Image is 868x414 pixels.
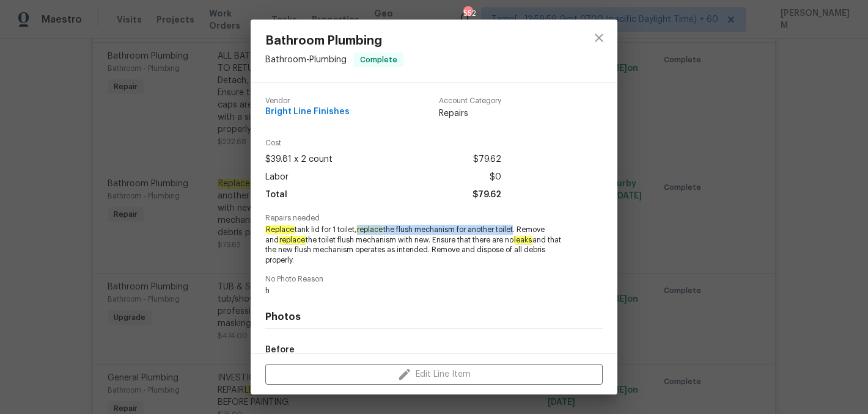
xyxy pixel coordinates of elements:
span: $79.62 [473,186,501,204]
em: replace [356,225,383,234]
span: Account Category [439,97,501,105]
h4: Photos [265,311,603,323]
button: close [584,23,614,53]
span: Bathroom Plumbing [265,34,403,48]
span: Repairs needed [265,214,603,222]
span: $39.81 x 2 count [265,151,333,169]
em: replace [279,236,306,244]
span: Repairs [439,107,501,120]
span: h [265,286,569,296]
span: Complete [355,54,402,66]
span: Vendor [265,97,350,105]
div: 552 [463,7,472,20]
span: Bathroom - Plumbing [265,56,347,64]
span: Cost [265,139,501,147]
span: $0 [490,169,501,186]
span: No Photo Reason [265,275,603,283]
span: Labor [265,169,289,186]
h5: Before [265,346,295,354]
em: leaks [513,236,532,244]
span: Total [265,186,287,204]
span: $79.62 [473,151,501,169]
span: Bright Line Finishes [265,107,350,117]
em: Replace [265,225,295,234]
span: tank lid for 1 toilet, the flush mechanism for another toilet. Remove and the toilet flush mechan... [265,225,569,266]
